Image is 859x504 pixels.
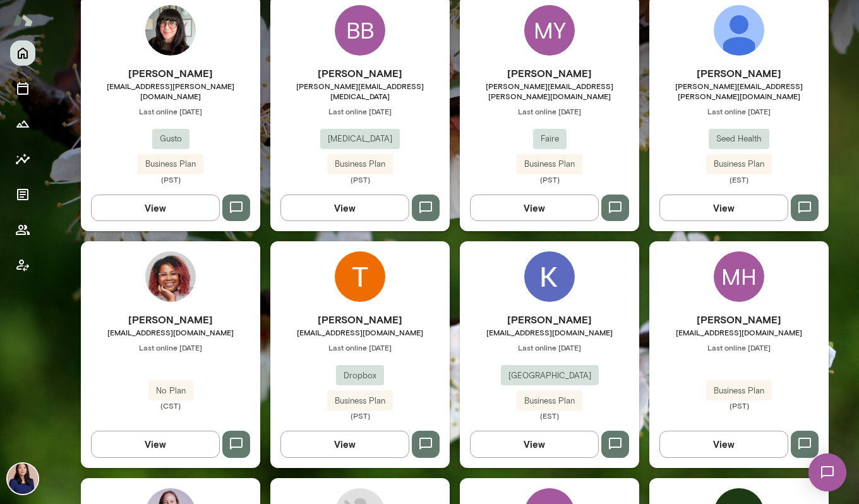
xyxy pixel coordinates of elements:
span: Dropbox [336,369,384,382]
img: Brittany Canty [145,251,196,302]
img: Kevin Rippon [524,251,575,302]
span: [PERSON_NAME][EMAIL_ADDRESS][PERSON_NAME][DOMAIN_NAME] [460,81,639,101]
span: Business Plan [517,158,582,171]
span: No Plan [148,385,193,397]
h6: [PERSON_NAME] [460,66,639,81]
span: (CST) [81,400,260,411]
span: Business Plan [138,158,203,171]
span: (EST) [460,411,639,421]
span: [EMAIL_ADDRESS][DOMAIN_NAME] [270,327,450,337]
span: Last online [DATE] [460,342,639,352]
span: Business Plan [706,385,772,397]
h6: [PERSON_NAME] [270,66,450,81]
div: MY [524,5,575,56]
span: Last online [DATE] [270,106,450,116]
span: Last online [DATE] [81,106,260,116]
img: Mento [13,8,33,32]
button: View [659,431,788,457]
button: Sessions [10,76,35,101]
span: Last online [DATE] [649,342,829,352]
span: Business Plan [327,158,393,171]
button: View [91,431,220,457]
span: Last online [DATE] [460,106,639,116]
span: Last online [DATE] [649,106,829,116]
button: View [659,195,788,221]
span: (PST) [270,411,450,421]
button: Documents [10,182,35,207]
div: MH [714,251,764,302]
img: Leah Kim [8,464,38,494]
button: Insights [10,147,35,172]
img: Theresa Ma [335,251,385,302]
button: View [470,195,599,221]
span: [GEOGRAPHIC_DATA] [501,369,599,382]
span: Business Plan [327,395,393,407]
button: View [280,195,409,221]
h6: [PERSON_NAME] [460,312,639,327]
h6: [PERSON_NAME] [81,66,260,81]
span: Faire [533,133,567,145]
div: BB [335,5,385,56]
span: [EMAIL_ADDRESS][DOMAIN_NAME] [81,327,260,337]
h6: [PERSON_NAME] [270,312,450,327]
span: (PST) [649,400,829,411]
h6: [PERSON_NAME] [649,66,829,81]
span: [EMAIL_ADDRESS][PERSON_NAME][DOMAIN_NAME] [81,81,260,101]
span: Business Plan [706,158,772,171]
span: Last online [DATE] [81,342,260,352]
button: Members [10,217,35,243]
span: (EST) [649,174,829,184]
span: (PST) [81,174,260,184]
h6: [PERSON_NAME] [649,312,829,327]
img: Jennie Becker [714,5,764,56]
span: [EMAIL_ADDRESS][DOMAIN_NAME] [460,327,639,337]
button: View [280,431,409,457]
img: Jadyn Aguilar [145,5,196,56]
span: Last online [DATE] [270,342,450,352]
span: [MEDICAL_DATA] [320,133,400,145]
button: View [470,431,599,457]
button: Home [10,40,35,66]
button: View [91,195,220,221]
button: Client app [10,253,35,278]
span: Gusto [152,133,189,145]
span: Seed Health [709,133,769,145]
span: (PST) [270,174,450,184]
span: Business Plan [517,395,582,407]
span: [EMAIL_ADDRESS][DOMAIN_NAME] [649,327,829,337]
span: (PST) [460,174,639,184]
span: [PERSON_NAME][EMAIL_ADDRESS][PERSON_NAME][DOMAIN_NAME] [649,81,829,101]
h6: [PERSON_NAME] [81,312,260,327]
span: [PERSON_NAME][EMAIL_ADDRESS][MEDICAL_DATA] [270,81,450,101]
button: Growth Plan [10,111,35,136]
